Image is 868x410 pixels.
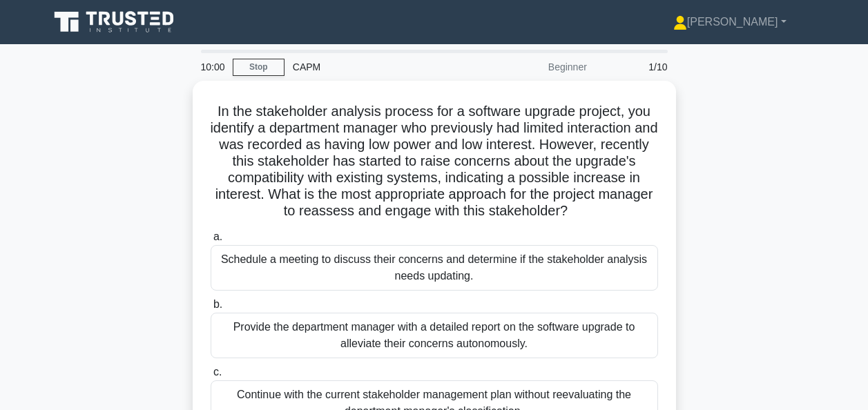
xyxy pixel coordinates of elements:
div: CAPM [284,53,474,81]
a: [PERSON_NAME] [640,8,820,36]
div: Schedule a meeting to discuss their concerns and determine if the stakeholder analysis needs upda... [211,245,658,291]
div: Beginner [474,53,595,81]
span: b. [213,298,222,310]
h5: In the stakeholder analysis process for a software upgrade project, you identify a department man... [209,103,659,220]
div: Provide the department manager with a detailed report on the software upgrade to alleviate their ... [211,313,658,358]
div: 10:00 [193,53,233,81]
a: Stop [233,59,284,76]
span: a. [213,231,222,242]
div: 1/10 [595,53,676,81]
span: c. [213,366,222,378]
